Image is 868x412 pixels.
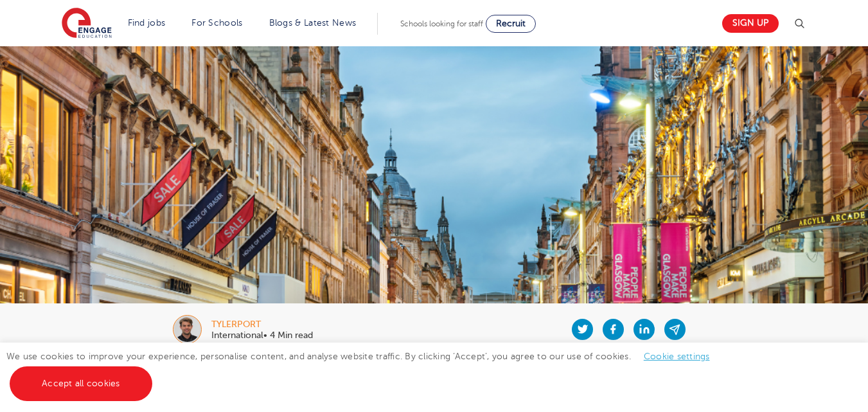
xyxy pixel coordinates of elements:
[644,352,710,361] a: Cookie settings
[211,320,313,329] div: tylerport
[128,18,166,28] a: Find jobs
[6,352,723,388] span: We use cookies to improve your experience, personalise content, and analyse website traffic. By c...
[191,18,242,28] a: For Schools
[10,366,152,401] a: Accept all cookies
[400,19,483,28] span: Schools looking for staff
[486,15,536,33] a: Recruit
[496,19,526,28] span: Recruit
[722,14,779,33] a: Sign up
[211,331,313,340] p: International• 4 Min read
[62,8,112,40] img: Engage Education
[269,18,357,28] a: Blogs & Latest News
